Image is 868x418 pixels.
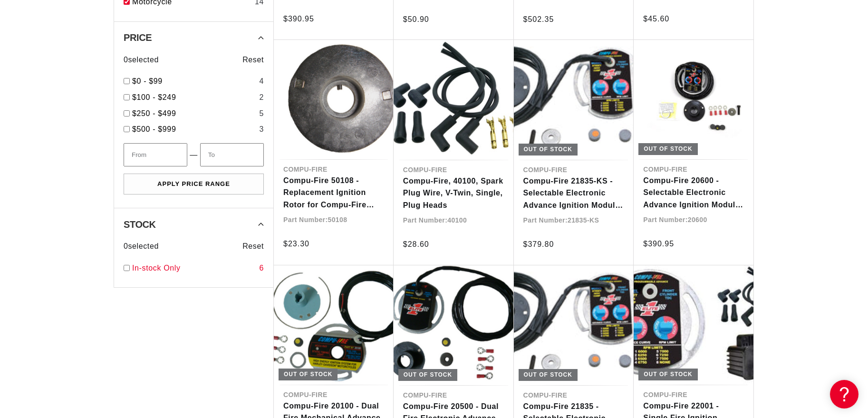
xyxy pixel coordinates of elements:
span: $100 - $249 [132,93,176,101]
span: $500 - $999 [132,125,176,133]
div: 5 [259,107,264,120]
div: 2 [259,91,264,104]
div: 3 [259,123,264,136]
span: $0 - $99 [132,77,163,85]
a: Compu-Fire 50108 - Replacement Ignition Rotor for Compu-Fire Electronic Advance Ignition Kits [283,175,384,211]
span: 0 selected [124,240,159,253]
a: Compu-Fire 20600 - Selectable Electronic Advance Ignition Module for 70-99 Big Twin (Excluding Fu... [643,175,744,211]
button: Apply Price Range [124,174,264,195]
span: $250 - $499 [132,109,176,117]
span: 0 selected [124,54,159,66]
span: Reset [242,54,264,66]
span: Stock [124,220,156,229]
input: From [124,143,187,166]
span: Price [124,33,152,42]
div: 4 [259,75,264,87]
a: In-stock Only [132,262,255,274]
input: To [200,143,264,166]
a: Compu-Fire 21835-KS - Selectable Electronic Advance Ignition Module for 70-99 Big Twin (Excluding... [523,175,625,212]
span: Reset [242,240,264,253]
div: 6 [259,262,264,274]
span: — [190,149,198,161]
a: Compu-Fire, 40100, Spark Plug Wire, V-Twin, Single, Plug Heads [403,175,504,212]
